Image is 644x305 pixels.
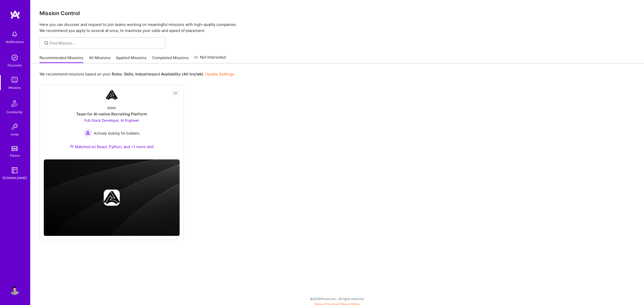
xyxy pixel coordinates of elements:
img: cover [44,159,180,236]
div: Missions [9,85,21,90]
div: [DOMAIN_NAME] [3,175,27,181]
div: Invite [11,132,19,137]
div: Notifications [6,39,24,45]
img: Invite [10,122,20,132]
img: Community [9,97,21,109]
img: guide book [10,165,20,175]
img: Company logo [104,190,120,206]
a: Not Interested [194,54,226,63]
i: icon SearchGrey [44,40,49,46]
div: Team for AI-native Recruiting Platform [76,111,147,117]
img: Actively looking for builders [84,129,92,137]
p: We recommend missions based on your , , and . [39,71,234,77]
b: Skills [124,72,133,76]
img: discovery [10,53,20,63]
img: bell [10,29,20,39]
span: Full-Stack Developer, AI Engineer [84,118,139,122]
div: Matched on React, Python, and +1 more skill [70,144,154,149]
a: Applied Missions [116,55,146,63]
img: teamwork [10,75,20,85]
i: icon EyeClosed [174,91,178,95]
a: Recommended Missions [39,55,83,63]
a: All Missions [89,55,110,63]
img: User Avatar [10,285,20,295]
div: Community [7,109,23,115]
img: logo [10,10,20,19]
div: Aster [107,105,116,110]
a: User Avatar [8,285,21,295]
img: Ateam Purple Icon [70,144,74,148]
a: Completed Missions [152,55,189,63]
div: Discovery [8,63,22,68]
a: Update Settings [205,72,234,76]
h3: Mission Control [39,10,635,16]
img: Company Logo [106,89,118,101]
div: Tokens [10,153,20,158]
span: Actively looking for builders [94,130,139,136]
img: tokens [12,146,18,151]
b: Industries [135,72,153,76]
b: Availability (40 hrs/wk) [161,72,203,76]
p: Here you can discover and request to join teams working on meaningful missions with high-quality ... [39,22,635,34]
input: Find Mission... [50,40,162,46]
a: Company LogoAsterTeam for AI-native Recruiting PlatformFull-Stack Developer, AI Engineer Actively... [44,89,180,155]
b: Roles [112,72,122,76]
